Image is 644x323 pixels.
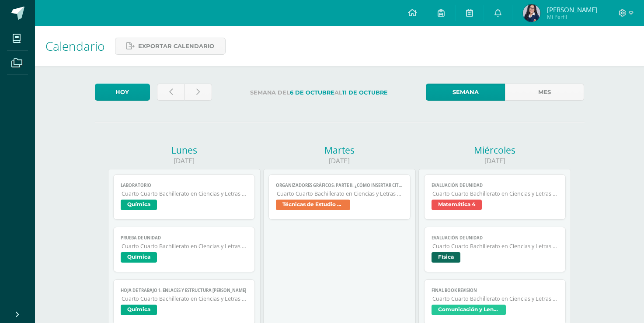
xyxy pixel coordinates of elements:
[277,190,403,197] span: Cuarto Cuarto Bachillerato en Ciencias y Letras con Orientación en Computación
[121,235,248,241] span: Prueba de unidad
[505,84,584,101] a: Mes
[115,38,226,55] a: Exportar calendario
[219,84,419,102] label: Semana del al
[45,38,104,54] span: Calendario
[108,144,261,156] div: Lunes
[547,5,597,14] span: [PERSON_NAME]
[268,174,411,220] a: ORGANIZADORES GRÁFICOS: Parte II: ¿Cómo insertar citas y referencias en Word, utilizando Normas A...
[121,252,157,263] span: Química
[122,190,248,197] span: Cuarto Cuarto Bachillerato en Ciencias y Letras con Orientación en Computación
[108,156,261,165] div: [DATE]
[290,89,334,96] strong: 6 de Octubre
[121,183,248,188] span: Laboratorio
[523,4,540,22] img: 2976e1fcc27a24bcd010b0849096a721.png
[432,288,559,293] span: Final book revision
[113,174,255,220] a: LaboratorioCuarto Cuarto Bachillerato en Ciencias y Letras con Orientación en ComputaciónQuímica
[276,200,350,210] span: Técnicas de Estudio e investigación
[121,200,157,210] span: Química
[547,13,597,21] span: Mi Perfil
[276,183,403,188] span: ORGANIZADORES GRÁFICOS: Parte II: ¿Cómo insertar citas y referencias en Word, utilizando Normas APA?
[432,252,460,263] span: Física
[263,144,416,156] div: Martes
[432,190,559,197] span: Cuarto Cuarto Bachillerato en Ciencias y Letras con Orientación en Computación
[121,288,248,293] span: Hoja de trabajo 1: Enlaces y estructura [PERSON_NAME]
[432,183,559,188] span: Evaluación de Unidad
[432,235,559,241] span: Evaluación de Unidad
[432,295,559,302] span: Cuarto Cuarto Bachillerato en Ciencias y Letras con Orientación en Computación
[432,242,559,250] span: Cuarto Cuarto Bachillerato en Ciencias y Letras con Orientación en Computación
[424,174,566,220] a: Evaluación de UnidadCuarto Cuarto Bachillerato en Ciencias y Letras con Orientación en Computació...
[342,89,388,96] strong: 11 de Octubre
[95,84,150,101] a: Hoy
[121,305,157,315] span: Química
[426,84,505,101] a: Semana
[418,144,571,156] div: Miércoles
[432,305,506,315] span: Comunicación y Lenguaje L3 (Inglés Técnico) 4
[418,156,571,165] div: [DATE]
[122,295,248,302] span: Cuarto Cuarto Bachillerato en Ciencias y Letras con Orientación en Computación
[432,200,482,210] span: Matemática 4
[113,227,255,272] a: Prueba de unidadCuarto Cuarto Bachillerato en Ciencias y Letras con Orientación en ComputaciónQuí...
[122,242,248,250] span: Cuarto Cuarto Bachillerato en Ciencias y Letras con Orientación en Computación
[424,227,566,272] a: Evaluación de UnidadCuarto Cuarto Bachillerato en Ciencias y Letras con Orientación en Computació...
[138,38,214,54] span: Exportar calendario
[263,156,416,165] div: [DATE]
